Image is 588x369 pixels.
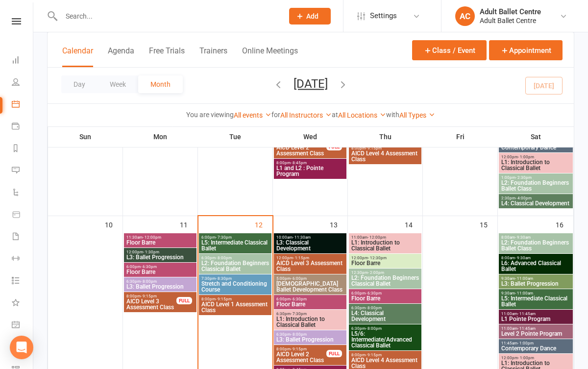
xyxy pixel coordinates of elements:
[276,256,344,260] span: 12:00pm
[176,297,192,304] div: FULL
[276,297,344,301] span: 6:00pm
[501,175,571,180] span: 1:00pm
[108,46,134,67] button: Agenda
[98,75,138,93] button: Week
[126,235,195,240] span: 11:30am
[351,353,419,357] span: 8:00pm
[501,155,571,159] span: 12:00pm
[351,291,419,295] span: 6:00pm
[480,216,497,232] div: 15
[366,306,382,310] span: - 8:00pm
[351,256,419,260] span: 12:00pm
[517,326,536,331] span: - 11:45am
[386,111,399,119] strong: with
[105,216,122,232] div: 10
[351,331,419,348] span: L5/6: Intermediate/Advanced Classical Ballet
[126,284,195,290] span: L3: Ballet Progression
[12,315,34,337] a: General attendance kiosk mode
[198,126,273,147] th: Tue
[405,216,422,232] div: 14
[293,256,309,260] span: - 1:15pm
[276,312,344,316] span: 6:30pm
[216,235,232,240] span: - 7:30pm
[291,276,307,281] span: - 6:00pm
[351,357,419,369] span: AICD Level 4 Assessment Class
[326,350,342,357] div: FULL
[276,235,344,240] span: 10:00am
[501,291,571,295] span: 9:30am
[201,276,269,281] span: 7:30pm
[351,326,419,331] span: 6:30pm
[501,331,571,337] span: Level 2 Pointe Program
[276,165,344,177] span: L1 and L2 : Pointe Program
[489,40,563,60] button: Appointment
[201,235,269,240] span: 6:00pm
[201,240,269,251] span: L5: Intermediate Classical Ballet
[351,150,419,162] span: AICD Level 4 Assessment Class
[234,111,271,119] a: All events
[455,6,475,26] div: AC
[276,316,344,328] span: L1: Introduction to Classical Ballet
[501,180,571,192] span: L2: Foundation Beginners Ballet Class
[351,235,419,240] span: 11:00am
[367,235,386,240] span: - 12:00pm
[143,235,161,240] span: - 12:00pm
[501,196,571,200] span: 2:30pm
[242,46,298,67] button: Online Meetings
[12,138,34,160] a: Reports
[12,116,34,138] a: Payments
[501,341,571,345] span: 11:45am
[293,235,311,240] span: - 11:30am
[141,294,157,298] span: - 9:15pm
[501,276,571,281] span: 9:30am
[501,145,571,150] span: Contemporary Dance
[501,281,571,287] span: L3: Ballet Progression
[370,5,397,27] span: Settings
[12,293,34,315] a: What's New
[201,301,269,313] span: AICD Level 1 Assessment Class
[515,196,532,200] span: - 4:00pm
[330,216,347,232] div: 13
[271,111,280,119] strong: for
[501,295,571,307] span: L5: Intermediate Classical Ballet
[351,275,419,287] span: L2: Foundation Beginners Classical Ballet
[180,216,197,232] div: 11
[216,256,232,260] span: - 8:00pm
[291,332,307,337] span: - 8:00pm
[366,353,382,357] span: - 9:15pm
[201,260,269,272] span: L2: Foundation Beginners Classical Ballet
[126,265,195,269] span: 6:00pm
[149,46,185,67] button: Free Trials
[501,200,571,206] span: L4: Classical Development
[12,50,34,72] a: Dashboard
[412,40,487,60] button: Class / Event
[289,8,331,25] button: Add
[201,281,269,293] span: Stretch and Conditioning Course
[501,240,571,251] span: L2: Foundation Beginners Ballet Class
[276,332,344,337] span: 6:30pm
[12,204,34,226] a: Product Sales
[351,240,419,251] span: L1: Introduction to Classical Ballet
[515,256,531,260] span: - 9:30am
[10,336,33,359] div: Open Intercom Messenger
[351,260,419,266] span: Floor Barre
[501,356,571,360] span: 12:00pm
[368,271,384,275] span: - 2:00pm
[480,16,541,25] div: Adult Ballet Centre
[399,111,435,119] a: All Types
[501,235,571,240] span: 8:00am
[138,75,183,93] button: Month
[123,126,198,147] th: Mon
[351,310,419,322] span: L4: Classical Development
[126,254,195,260] span: L3: Ballet Progression
[48,126,123,147] th: Sun
[273,126,348,147] th: Wed
[366,326,382,331] span: - 8:00pm
[276,301,344,307] span: Floor Barre
[280,111,332,119] a: All Instructors
[518,356,534,360] span: - 1:00pm
[517,312,536,316] span: - 11:45am
[143,250,159,254] span: - 1:30pm
[332,111,338,119] strong: at
[62,46,93,67] button: Calendar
